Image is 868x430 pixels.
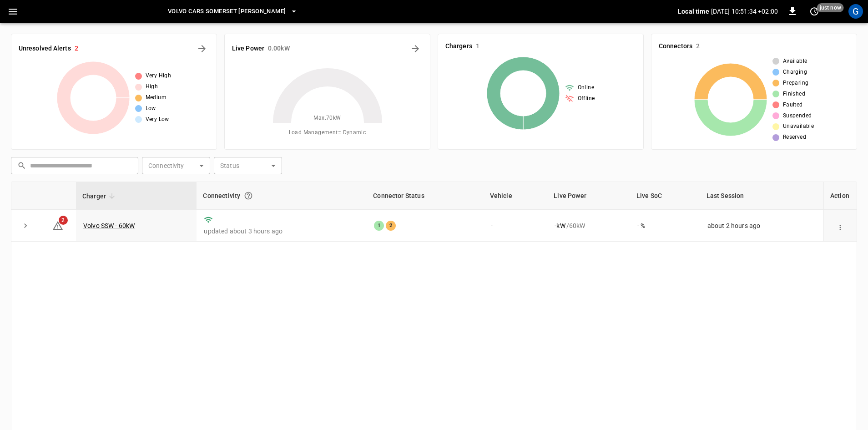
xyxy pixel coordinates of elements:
p: - kW [555,221,565,230]
button: Connection between the charger and our software. [240,187,257,204]
span: Preparing [783,79,809,88]
h6: 1 [476,41,479,51]
a: 2 [52,221,63,228]
h6: Unresolved Alerts [19,44,71,54]
span: Suspended [783,111,812,121]
td: about 2 hours ago [700,210,823,242]
th: Vehicle [484,182,548,210]
span: Available [783,57,807,66]
h6: Chargers [445,41,472,51]
div: 2 [386,221,396,231]
a: Volvo SSW - 60kW [83,222,135,229]
span: Charger [82,191,118,202]
span: Finished [783,90,805,99]
th: Last Session [700,182,823,210]
button: All Alerts [195,41,209,56]
th: Connector Status [367,182,483,210]
button: set refresh interval [807,4,822,19]
div: Connectivity [203,187,360,204]
td: - % [630,210,700,242]
td: - [484,210,548,242]
p: Local time [678,7,709,16]
h6: 0.00 kW [268,44,290,54]
span: Very High [146,71,172,81]
span: Load Management = Dynamic [289,128,366,137]
span: Faulted [783,101,803,110]
button: expand row [19,219,32,233]
span: Charging [783,68,807,77]
div: 1 [374,221,384,231]
span: Reserved [783,133,806,142]
div: action cell options [834,221,847,230]
span: Max. 70 kW [313,114,341,123]
th: Live SoC [630,182,700,210]
span: High [146,82,158,91]
h6: Live Power [232,44,264,54]
p: updated about 3 hours ago [204,227,359,236]
button: Energy Overview [408,41,423,56]
span: Medium [146,93,167,102]
span: Very Low [146,115,169,124]
div: / 60 kW [555,221,623,230]
span: 2 [59,216,68,225]
th: Action [823,182,857,210]
button: Volvo Cars Somerset [PERSON_NAME] [164,3,301,20]
div: profile-icon [848,4,863,19]
span: just now [817,3,844,12]
span: Unavailable [783,122,814,131]
h6: Connectors [659,41,692,51]
span: Volvo Cars Somerset [PERSON_NAME] [168,6,286,17]
span: Low [146,104,156,113]
th: Live Power [547,182,630,210]
p: [DATE] 10:51:34 +02:00 [711,7,778,16]
span: Offline [578,94,595,103]
h6: 2 [75,44,78,54]
span: Online [578,83,594,92]
h6: 2 [696,41,700,51]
